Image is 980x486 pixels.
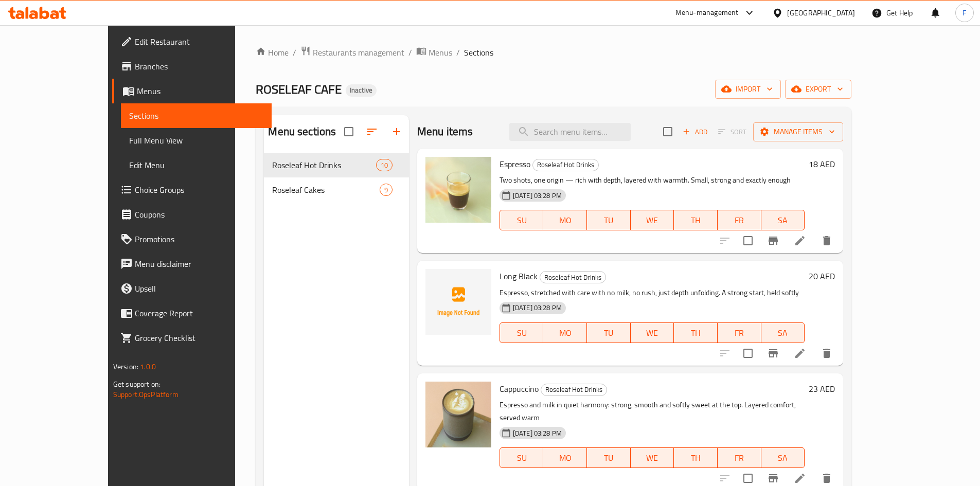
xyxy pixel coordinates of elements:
[268,124,336,139] h2: Menu sections
[761,341,786,366] button: Branch-specific-item
[809,269,835,283] h6: 20 AED
[533,159,598,171] span: Roseleaf Hot Drinks
[675,7,739,19] div: Menu-management
[408,46,412,59] li: /
[425,157,491,223] img: Espresso
[135,282,263,295] span: Upsell
[500,174,805,187] p: Two shots, one origin — rich with depth, layered with warmth. Small, strong and exactly enough
[635,326,670,340] span: WE
[112,326,272,350] a: Grocery Checklist
[814,228,839,253] button: delete
[674,447,718,468] button: TH
[121,153,272,177] a: Edit Menu
[135,184,263,196] span: Choice Groups
[715,80,781,99] button: import
[121,103,272,128] a: Sections
[112,301,272,326] a: Coverage Report
[112,227,272,251] a: Promotions
[761,228,786,253] button: Branch-specific-item
[500,381,539,397] span: Cappuccino
[794,472,806,484] a: Edit menu item
[674,210,718,230] button: TH
[272,159,376,171] span: Roseleaf Hot Drinks
[722,451,757,465] span: FR
[587,322,631,343] button: TU
[360,119,384,144] span: Sort sections
[718,447,761,468] button: FR
[509,303,566,313] span: [DATE] 03:28 PM
[112,79,272,103] a: Menus
[113,377,161,391] span: Get support on:
[681,126,709,138] span: Add
[129,159,263,171] span: Edit Menu
[761,210,805,230] button: SA
[112,177,272,202] a: Choice Groups
[380,184,393,196] div: items
[256,46,289,59] a: Home
[711,124,753,140] span: Select section first
[541,384,607,395] span: Roseleaf Hot Drinks
[543,447,587,468] button: MO
[737,343,759,364] span: Select to update
[631,210,674,230] button: WE
[765,326,801,340] span: SA
[112,54,272,79] a: Branches
[794,235,806,247] a: Edit menu item
[140,360,156,373] span: 1.0.0
[135,35,263,48] span: Edit Restaurant
[793,83,843,96] span: export
[121,128,272,153] a: Full Menu View
[718,322,761,343] button: FR
[272,184,379,196] div: Roseleaf Cakes
[338,121,360,142] span: Select all sections
[500,286,805,299] p: Espresso, stretched with care with no milk, no rush, just depth unfolding. A strong start, held s...
[300,46,404,59] a: Restaurants management
[761,125,835,138] span: Manage items
[504,326,540,340] span: SU
[504,213,540,228] span: SU
[541,384,607,396] div: Roseleaf Hot Drinks
[722,326,757,340] span: FR
[112,202,272,227] a: Coupons
[674,322,718,343] button: TH
[809,382,835,396] h6: 23 AED
[500,447,544,468] button: SU
[765,213,801,228] span: SA
[264,153,408,177] div: Roseleaf Hot Drinks10
[635,451,670,465] span: WE
[500,399,805,424] p: Espresso and milk in quiet harmony: strong, smooth and softly sweet at the top. Layered comfort, ...
[416,46,452,59] a: Menus
[678,326,714,340] span: TH
[135,60,263,73] span: Branches
[540,272,605,283] span: Roseleaf Hot Drinks
[543,210,587,230] button: MO
[113,388,179,401] a: Support.OpsPlatform
[256,78,342,101] span: ROSELEAF CAFE
[635,213,670,228] span: WE
[500,210,544,230] button: SU
[135,233,263,245] span: Promotions
[722,213,757,228] span: FR
[264,177,408,202] div: Roseleaf Cakes9
[587,210,631,230] button: TU
[504,451,540,465] span: SU
[377,160,392,170] span: 10
[112,251,272,276] a: Menu disclaimer
[135,332,263,344] span: Grocery Checklist
[112,29,272,54] a: Edit Restaurant
[679,124,711,140] span: Add item
[587,447,631,468] button: TU
[376,159,393,171] div: items
[761,322,805,343] button: SA
[814,341,839,366] button: delete
[591,213,627,228] span: TU
[135,258,263,270] span: Menu disclaimer
[509,123,631,141] input: search
[456,46,460,59] li: /
[313,46,404,59] span: Restaurants management
[765,451,801,465] span: SA
[135,307,263,319] span: Coverage Report
[346,86,377,95] span: Inactive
